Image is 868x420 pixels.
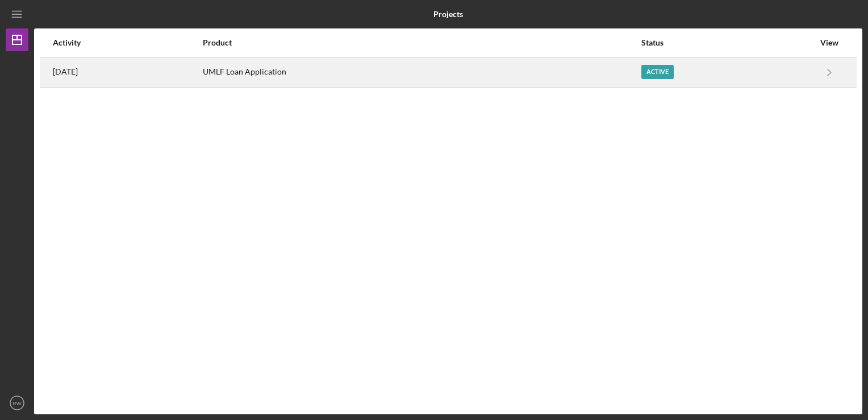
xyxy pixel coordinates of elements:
div: Status [641,38,814,47]
button: RW [6,392,28,414]
div: View [815,38,844,47]
text: RW [12,400,22,406]
div: Activity [53,38,202,47]
b: Projects [433,10,463,19]
div: UMLF Loan Application [203,58,640,87]
div: Product [203,38,640,47]
div: Active [641,65,674,79]
time: 2024-09-09 07:47 [53,67,78,76]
